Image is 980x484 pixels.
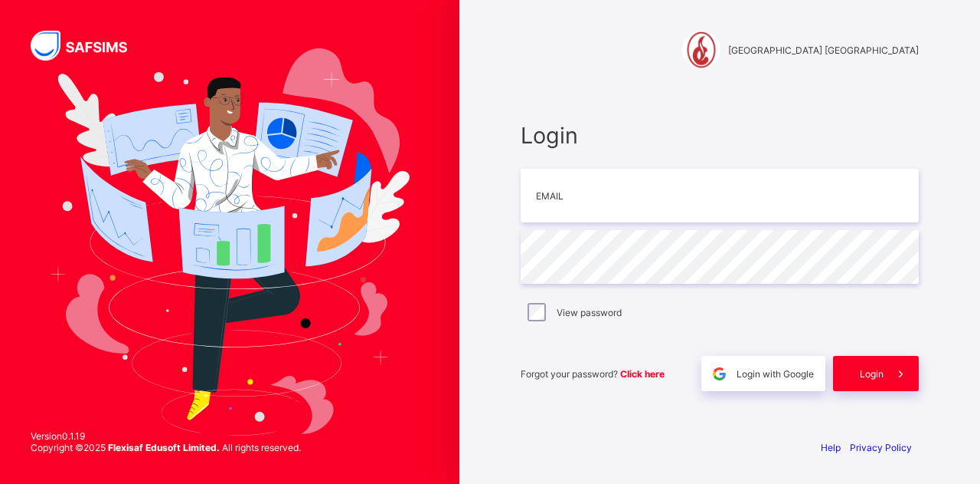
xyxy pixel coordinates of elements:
[860,368,884,380] span: Login
[108,442,220,453] strong: Flexisaf Edusoft Limited.
[821,442,841,453] a: Help
[557,307,622,318] label: View password
[737,368,814,380] span: Login with Google
[31,31,145,61] img: SAFSIMS Logo
[710,365,728,383] img: google.396cfc9801f0270233282035f929180a.svg
[850,442,912,453] a: Privacy Policy
[31,430,301,442] span: Version 0.1.19
[50,48,409,436] img: Hero Image
[521,122,919,149] span: Login
[31,442,301,453] span: Copyright © 2025 All rights reserved.
[728,44,919,56] span: [GEOGRAPHIC_DATA] [GEOGRAPHIC_DATA]
[620,368,665,380] a: Click here
[521,368,665,380] span: Forgot your password?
